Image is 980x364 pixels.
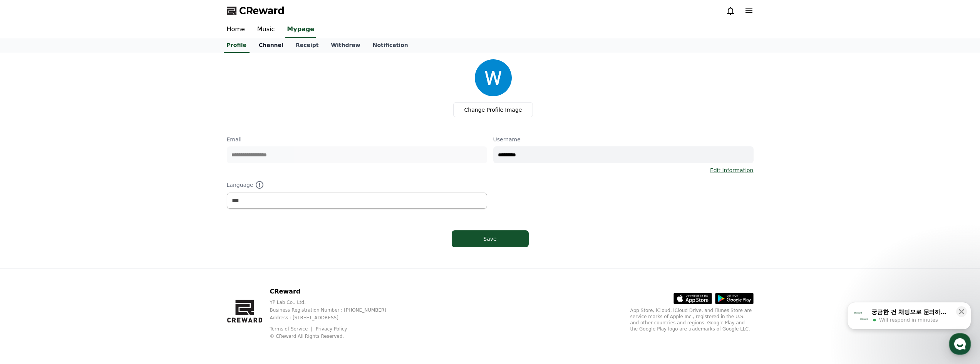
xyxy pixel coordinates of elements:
a: Terms of Service [270,326,313,332]
a: Notification [367,38,414,53]
a: Privacy Policy [316,326,347,332]
a: Edit Information [710,166,754,174]
img: profile_image [475,59,512,96]
a: Settings [99,244,148,263]
a: Mypage [285,22,316,38]
span: CReward [239,5,285,17]
p: Username [493,136,754,143]
p: App Store, iCloud, iCloud Drive, and iTunes Store are service marks of Apple Inc., registered in ... [630,307,754,332]
label: Change Profile Image [453,102,533,117]
a: Channel [253,38,290,53]
a: Home [2,244,51,263]
p: YP Lab Co., Ltd. [270,299,399,305]
p: CReward [270,287,399,296]
p: Language [227,180,487,190]
a: Music [251,22,281,38]
a: Profile [224,38,250,53]
p: Address : [STREET_ADDRESS] [270,315,399,321]
a: Home [221,22,251,38]
span: Messages [64,256,87,262]
a: CReward [227,5,285,17]
a: Withdraw [325,38,366,53]
p: © CReward All Rights Reserved. [270,333,399,339]
a: Messages [51,244,99,263]
p: Business Registration Number : [PHONE_NUMBER] [270,307,399,313]
p: Email [227,136,487,143]
button: Save [452,230,529,247]
span: Settings [114,256,133,262]
span: Home [20,256,33,262]
a: Receipt [290,38,325,53]
div: Save [467,235,513,243]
